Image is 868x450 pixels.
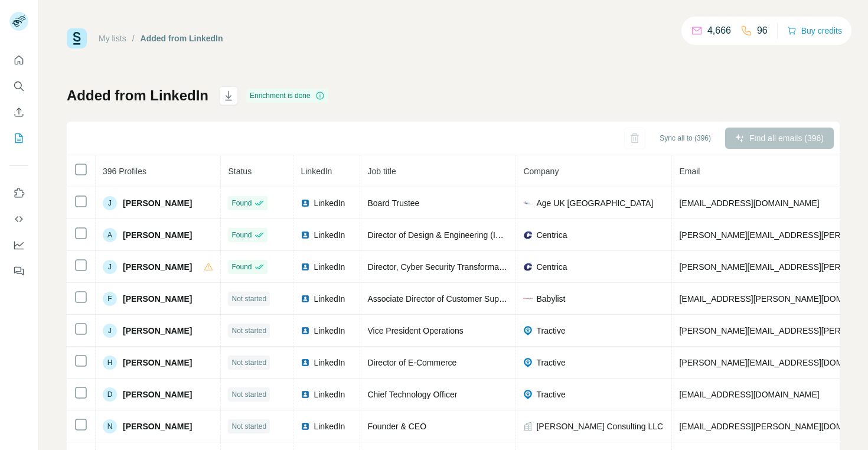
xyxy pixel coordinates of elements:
button: Use Surfe API [9,208,28,230]
span: Company [523,167,559,176]
span: [EMAIL_ADDRESS][DOMAIN_NAME] [679,390,819,399]
span: Not started [231,357,266,368]
div: A [103,228,117,242]
span: LinkedIn [314,261,345,273]
span: [PERSON_NAME] [123,293,192,305]
span: Centrica [536,261,567,273]
button: Sync all to (396) [651,129,719,147]
span: [PERSON_NAME] [123,357,192,369]
span: Director, Cyber Security Transformation [367,262,512,272]
span: Babylist [536,293,565,305]
img: company-logo [523,390,533,399]
span: Associate Director of Customer Support [367,294,513,304]
img: company-logo [523,298,533,300]
div: J [103,324,117,338]
span: 396 Profiles [103,167,146,176]
div: J [103,196,117,210]
span: LinkedIn [314,293,345,305]
span: LinkedIn [314,420,345,432]
span: Tractive [536,357,565,369]
span: LinkedIn [314,389,345,400]
span: LinkedIn [301,167,332,176]
button: Buy credits [787,22,842,39]
img: LinkedIn logo [301,358,310,367]
button: Feedback [9,260,28,282]
span: Not started [231,389,266,400]
button: Use Surfe on LinkedIn [9,182,28,204]
span: Founder & CEO [367,422,426,431]
div: Added from LinkedIn [141,32,223,44]
img: LinkedIn logo [301,198,310,208]
span: Tractive [536,389,565,400]
a: My lists [99,34,126,43]
img: company-logo [523,230,533,240]
span: Vice President Operations [367,326,463,335]
span: [PERSON_NAME] [123,420,192,432]
button: My lists [9,128,28,149]
li: / [132,32,135,44]
span: Director of E-Commerce [367,358,456,367]
span: Age UK [GEOGRAPHIC_DATA] [536,197,653,209]
span: Email [679,167,700,176]
span: LinkedIn [314,325,345,337]
img: LinkedIn logo [301,390,310,399]
img: Surfe Logo [67,28,87,48]
button: Quick start [9,50,28,71]
p: 4,666 [707,24,731,38]
div: D [103,387,117,402]
img: LinkedIn logo [301,326,310,335]
span: Director of Design & Engineering (INTERIM) [367,230,530,240]
span: [PERSON_NAME] Consulting LLC [536,420,663,432]
img: LinkedIn logo [301,262,310,272]
span: Not started [231,325,266,336]
h1: Added from LinkedIn [67,86,208,105]
span: Found [231,198,252,208]
span: [EMAIL_ADDRESS][DOMAIN_NAME] [679,198,819,208]
span: Status [228,167,252,176]
div: F [103,292,117,306]
span: Board Trustee [367,198,419,208]
button: Search [9,76,28,97]
img: LinkedIn logo [301,422,310,431]
button: Enrich CSV [9,102,28,123]
span: [PERSON_NAME] [123,389,192,400]
span: [PERSON_NAME] [123,325,192,337]
div: Enrichment is done [246,89,328,103]
span: Not started [231,421,266,432]
div: N [103,419,117,433]
span: Job title [367,167,396,176]
span: Not started [231,294,266,304]
img: company-logo [523,262,533,272]
span: [PERSON_NAME] [123,197,192,209]
img: company-logo [523,358,533,367]
span: Found [231,230,252,240]
p: 96 [757,24,768,38]
img: LinkedIn logo [301,294,310,304]
div: H [103,356,117,370]
img: company-logo [523,326,533,335]
span: LinkedIn [314,197,345,209]
button: Dashboard [9,234,28,256]
span: [PERSON_NAME] [123,229,192,241]
span: Found [231,262,252,272]
div: J [103,260,117,274]
span: Tractive [536,325,565,337]
span: [PERSON_NAME] [123,261,192,273]
span: Chief Technology Officer [367,390,457,399]
span: Sync all to (396) [660,133,711,144]
span: LinkedIn [314,229,345,241]
img: company-logo [523,201,533,205]
img: LinkedIn logo [301,230,310,240]
span: Centrica [536,229,567,241]
span: LinkedIn [314,357,345,369]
